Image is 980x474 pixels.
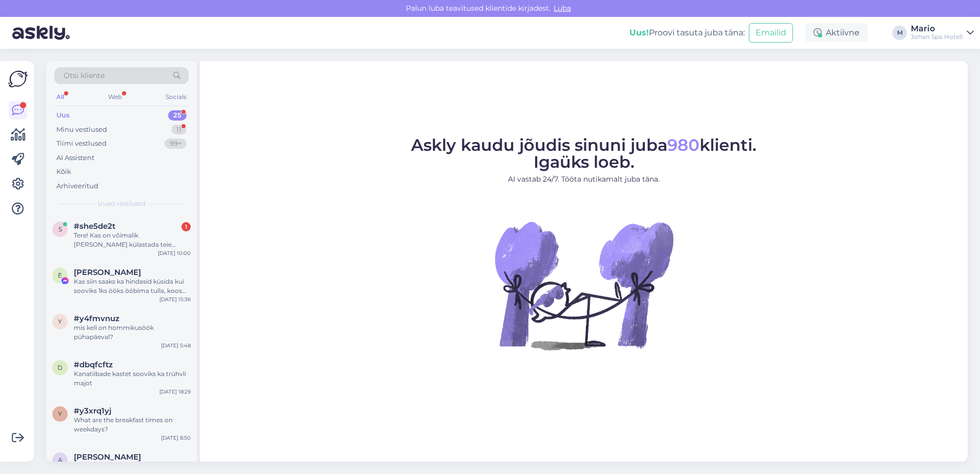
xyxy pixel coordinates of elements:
span: Uued vestlused [98,199,146,208]
div: Johan Spa Hotell [911,33,963,41]
div: [DATE] 15:36 [159,295,191,303]
span: #y3xrq1yj [74,406,111,416]
div: Mario [911,25,963,33]
span: A [58,456,63,464]
span: Askly kaudu jõudis sinuni juba klienti. Igaüks loeb. [411,135,757,172]
div: Kõik [56,167,71,177]
span: s [58,225,62,233]
b: Uus! [629,28,649,37]
span: #she5de2t [74,222,115,231]
div: Socials [164,90,189,104]
span: Andrus Rako [74,452,141,462]
div: Kanatiibade kastet sooviks ka trühvli majot [74,369,191,388]
span: Otsi kliente [64,70,105,81]
button: Emailid [749,23,793,43]
span: 980 [667,135,700,155]
div: Tere! Kas on vôimalik [PERSON_NAME] külastada teie privaatsauna? [74,231,191,249]
span: #y4fmvnuz [74,314,119,323]
div: mis kell on hommikusöök pühapäeval? [74,323,191,342]
div: [DATE] 5:48 [161,342,191,349]
div: All [54,90,66,104]
div: [DATE] 18:29 [159,388,191,396]
span: y [58,318,62,325]
div: Kas siin saaks ka hindasid küsida kui sooviks 1ks ööks ööbima tulla, koos hommikusöögiga? :) [74,277,191,295]
div: Uus [56,110,70,121]
div: M [892,26,907,40]
div: Proovi tasuta juba täna: [629,27,745,39]
div: [DATE] 10:00 [158,249,191,257]
span: Luba [550,4,574,13]
span: Elis Tunder [74,268,141,277]
span: y [58,410,62,418]
img: Askly Logo [8,69,28,89]
div: Aktiivne [805,24,868,42]
a: MarioJohan Spa Hotell [911,25,974,41]
div: 1 [181,222,191,231]
div: Web [106,90,124,104]
div: 25 [168,110,187,121]
div: Minu vestlused [56,125,107,135]
div: AI Assistent [56,153,94,163]
p: AI vastab 24/7. Tööta nutikamalt juba täna. [411,174,757,185]
div: Tiimi vestlused [56,139,107,149]
div: What are the breakfast times on weekdays? [74,416,191,434]
span: E [58,271,62,279]
span: d [57,364,63,371]
span: #dbqfcftz [74,360,113,369]
div: 99+ [165,139,187,149]
div: [DATE] 8:50 [161,434,191,442]
img: No Chat active [492,193,676,378]
div: 11 [171,125,187,135]
div: Arhiveeritud [56,181,98,191]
